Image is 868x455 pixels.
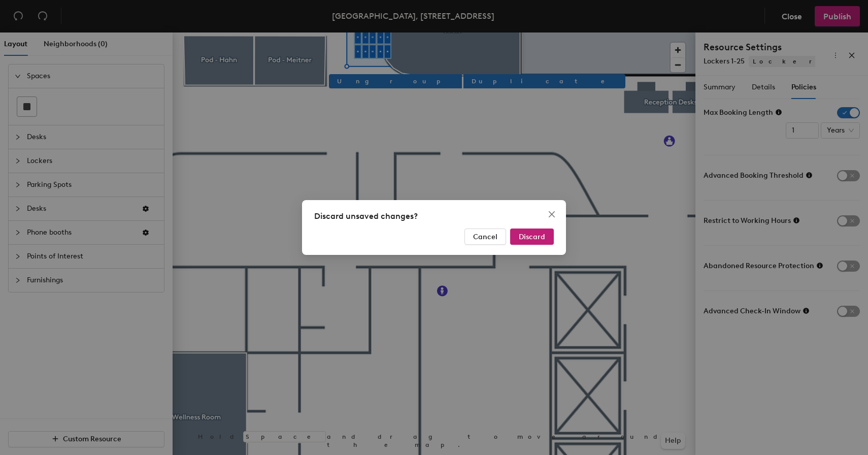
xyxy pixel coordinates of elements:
button: Close [544,206,560,222]
div: Discard unsaved changes? [314,210,554,222]
button: Cancel [464,229,506,245]
button: Discard [510,229,554,245]
span: Discard [519,233,545,241]
span: close [548,210,556,218]
span: Close [544,210,560,218]
span: Cancel [473,233,497,241]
